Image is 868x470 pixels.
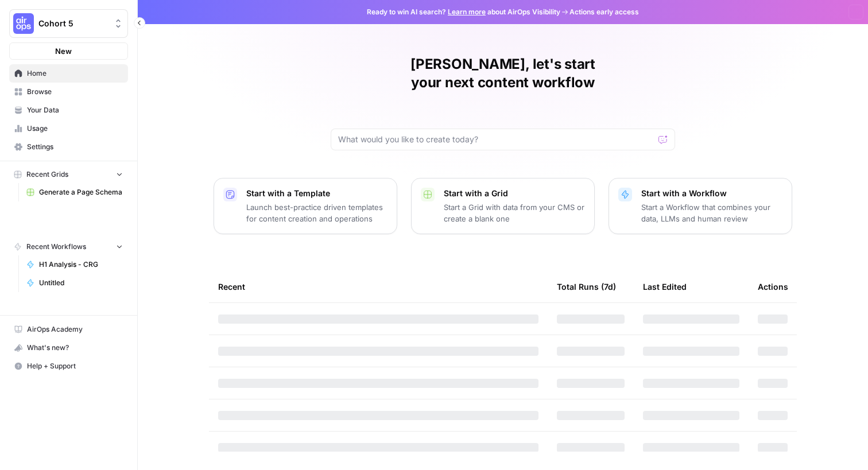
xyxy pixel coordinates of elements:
[9,238,128,255] button: Recent Workflows
[411,178,595,234] button: Start with a GridStart a Grid with data from your CMS or create a blank one
[448,7,486,16] a: Learn more
[9,166,128,183] button: Recent Grids
[557,271,616,302] div: Total Runs (7d)
[26,242,86,252] span: Recent Workflows
[39,278,123,288] span: Untitled
[38,18,108,29] span: Cohort 5
[569,7,639,17] span: Actions early access
[246,201,387,224] p: Launch best-practice driven templates for content creation and operations
[643,271,687,302] div: Last Edited
[9,320,128,339] a: AirOps Academy
[9,83,128,101] a: Browse
[27,68,123,79] span: Home
[27,105,123,115] span: Your Data
[21,255,128,274] a: H1 Analysis - CRG
[331,55,675,92] h1: [PERSON_NAME], let's start your next content workflow
[27,123,123,134] span: Usage
[9,119,128,138] a: Usage
[9,357,128,375] button: Help + Support
[9,101,128,119] a: Your Data
[26,169,68,180] span: Recent Grids
[27,361,123,371] span: Help + Support
[10,339,127,356] div: What's new?
[641,201,782,224] p: Start a Workflow that combines your data, LLMs and human review
[9,339,128,357] button: What's new?
[246,188,387,199] p: Start with a Template
[27,142,123,152] span: Settings
[218,271,538,302] div: Recent
[9,64,128,83] a: Home
[27,324,123,335] span: AirOps Academy
[444,201,585,224] p: Start a Grid with data from your CMS or create a blank one
[367,7,560,17] span: Ready to win AI search? about AirOps Visibility
[39,187,123,197] span: Generate a Page Schema
[9,42,128,60] button: New
[13,13,34,34] img: Cohort 5 Logo
[609,178,792,234] button: Start with a WorkflowStart a Workflow that combines your data, LLMs and human review
[55,45,72,57] span: New
[444,188,585,199] p: Start with a Grid
[9,9,128,38] button: Workspace: Cohort 5
[641,188,782,199] p: Start with a Workflow
[27,87,123,97] span: Browse
[39,259,123,270] span: H1 Analysis - CRG
[338,134,654,145] input: What would you like to create today?
[214,178,397,234] button: Start with a TemplateLaunch best-practice driven templates for content creation and operations
[21,183,128,201] a: Generate a Page Schema
[21,274,128,292] a: Untitled
[9,138,128,156] a: Settings
[758,271,788,302] div: Actions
